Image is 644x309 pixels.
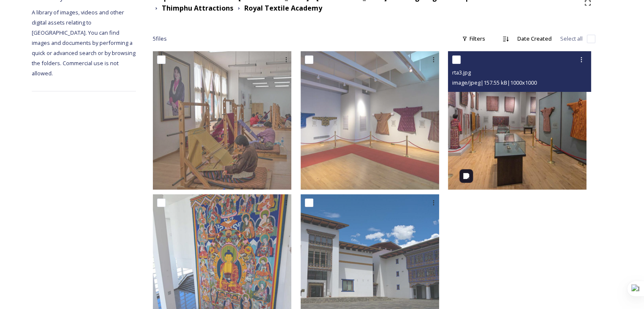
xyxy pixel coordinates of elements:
[32,8,137,77] span: A library of images, videos and other digital assets relating to [GEOGRAPHIC_DATA]. You can find ...
[452,79,537,86] span: image/jpeg | 157.55 kB | 1000 x 1000
[153,35,167,43] span: 5 file s
[448,51,586,190] img: rta3.jpg
[301,51,439,190] img: rta2.jpg
[560,35,583,43] span: Select all
[452,69,471,76] span: rta3.jpg
[153,51,291,190] img: rta6.jpg
[458,30,489,47] div: Filters
[513,30,556,47] div: Date Created
[244,3,322,13] strong: Royal Textile Academy
[162,3,233,13] strong: Thimphu Attractions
